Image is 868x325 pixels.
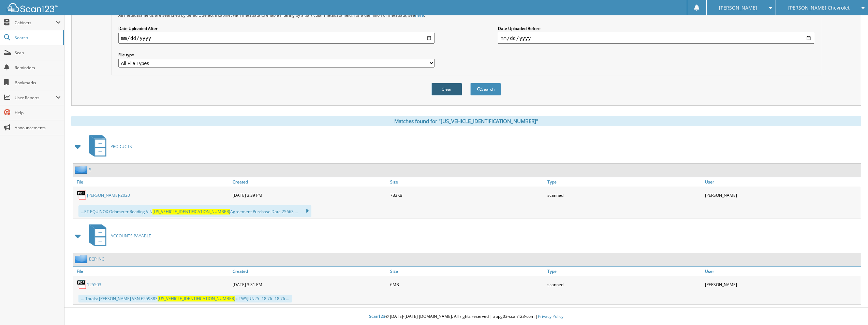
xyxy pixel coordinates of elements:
[85,133,132,160] a: PRODUCTS
[73,177,231,187] a: File
[15,125,61,131] span: Announcements
[703,177,861,187] a: User
[15,35,60,41] span: Search
[498,33,814,44] input: end
[703,278,861,291] div: [PERSON_NAME]
[15,80,61,86] span: Bookmarks
[118,33,435,44] input: start
[158,296,235,301] span: [US_VEHICLE_IDENTIFICATION_NUMBER]
[546,278,703,291] div: scanned
[388,177,546,187] a: Size
[231,188,388,202] div: [DATE] 3:39 PM
[73,267,231,276] a: File
[15,20,56,26] span: Cabinets
[231,177,388,187] a: Created
[231,278,388,291] div: [DATE] 3:31 PM
[834,292,868,325] iframe: Chat Widget
[87,192,130,198] a: [PERSON_NAME]-2020
[118,52,435,58] label: File type
[388,188,546,202] div: 783KB
[788,6,850,10] span: [PERSON_NAME] Chevrolet
[75,255,89,263] img: folder2.png
[15,95,56,101] span: User Reports
[77,279,87,290] img: PDF.png
[703,188,861,202] div: [PERSON_NAME]
[719,6,757,10] span: [PERSON_NAME]
[78,205,311,217] div: ...ET EQUINOX Odometer Reading VIN Agreement Purchase Date 25663 ...
[15,110,61,116] span: Help
[703,267,861,276] a: User
[87,282,101,287] a: 125503
[15,65,61,71] span: Reminders
[470,83,501,95] button: Search
[231,267,388,276] a: Created
[498,26,814,31] label: Date Uploaded Before
[78,295,292,302] div: ... Totals: [PERSON_NAME] VSN £259383 = TWSJUN25 -18.76 -18.76 ...
[89,167,91,173] a: S
[85,222,151,249] a: ACCOUNTS PAYABLE
[546,188,703,202] div: scanned
[118,26,435,31] label: Date Uploaded After
[369,313,385,319] span: Scan123
[431,83,462,95] button: Clear
[77,190,87,200] img: PDF.png
[111,144,132,149] span: PRODUCTS
[388,267,546,276] a: Size
[388,278,546,291] div: 6MB
[89,256,104,262] a: ECP INC
[64,308,868,325] div: © [DATE]-[DATE] [DOMAIN_NAME]. All rights reserved | appg03-scan123-com |
[111,233,151,239] span: ACCOUNTS PAYABLE
[538,313,563,319] a: Privacy Policy
[7,3,58,12] img: scan123-logo-white.svg
[546,267,703,276] a: Type
[546,177,703,187] a: Type
[15,50,61,56] span: Scan
[75,165,89,174] img: folder2.png
[152,209,230,215] span: [US_VEHICLE_IDENTIFICATION_NUMBER]
[71,116,861,126] div: Matches found for "[US_VEHICLE_IDENTIFICATION_NUMBER]"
